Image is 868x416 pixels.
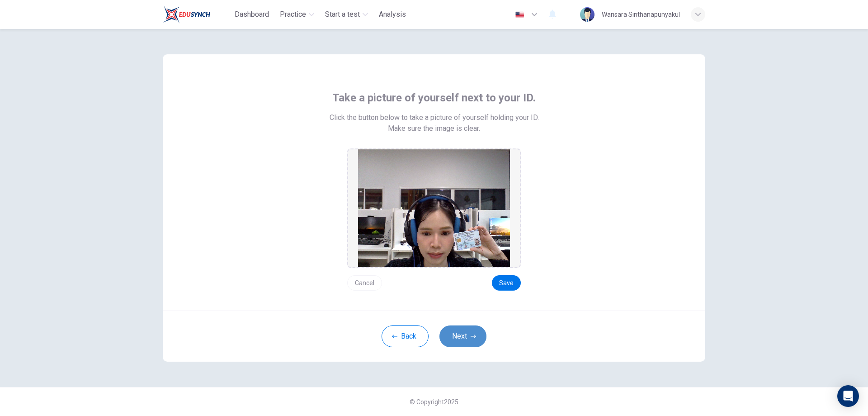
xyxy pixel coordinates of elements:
[382,325,429,347] button: Back
[580,7,594,22] img: Profile picture
[321,6,372,23] button: Start a test
[358,149,510,267] img: preview screemshot
[347,275,382,291] button: Cancel
[837,385,859,407] div: Open Intercom Messenger
[330,112,539,123] span: Click the button below to take a picture of yourself holding your ID.
[280,9,306,20] span: Practice
[602,9,680,20] div: Warisara Sirithanapunyakul
[332,91,536,105] span: Take a picture of yourself next to your ID.
[231,6,273,23] button: Dashboard
[276,6,318,23] button: Practice
[163,5,231,24] a: Train Test logo
[388,123,480,134] span: Make sure the image is clear.
[514,11,525,18] img: en
[235,9,269,20] span: Dashboard
[492,275,521,291] button: Save
[325,9,360,20] span: Start a test
[439,325,486,347] button: Next
[163,5,210,24] img: Train Test logo
[410,398,458,406] span: © Copyright 2025
[379,9,406,20] span: Analysis
[375,6,410,23] button: Analysis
